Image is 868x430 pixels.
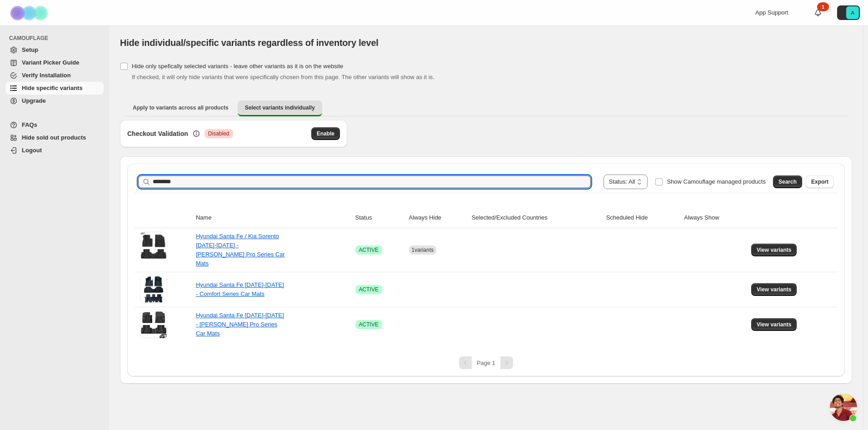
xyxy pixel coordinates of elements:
[22,85,83,91] span: Hide specific variants
[245,104,315,111] span: Select variants individually
[132,74,434,80] span: If checked, it will only hide variants that were specifically chosen from this page. The other va...
[22,46,38,53] span: Setup
[846,6,859,19] span: Avatar with initials A
[751,318,797,331] button: View variants
[311,127,340,140] button: Enable
[7,0,53,25] img: Camouflage
[359,286,379,293] span: ACTIVE
[238,100,322,116] button: Select variants individually
[773,175,802,188] button: Search
[681,208,748,228] th: Always Show
[196,281,284,297] a: Hyundai Santa Fe [DATE]-[DATE] - Comfort Series Car Mats
[5,69,104,82] a: Verify Installation
[851,10,854,15] text: A
[5,119,104,131] a: FAQs
[208,130,229,137] span: Disabled
[120,120,852,384] div: Select variants individually
[133,104,229,111] span: Apply to variants across all products
[132,63,343,70] span: Hide only spefically selected variants - leave other variants as it is on the website
[22,72,71,79] span: Verify Installation
[406,208,469,228] th: Always Hide
[196,233,285,267] a: Hyundai Santa Fe / Kia Sorento [DATE]-[DATE] - [PERSON_NAME] Pro Series Car Mats
[22,121,37,128] span: FAQs
[830,394,857,421] div: Open chat
[806,175,834,188] button: Export
[778,178,797,185] span: Search
[5,131,104,144] a: Hide sold out products
[412,247,434,253] span: 1 variants
[9,35,105,42] span: CAMOUFLAGE
[22,97,46,104] span: Upgrade
[196,312,284,337] a: Hyundai Santa Fe [DATE]-[DATE] - [PERSON_NAME] Pro Series Car Mats
[604,208,682,228] th: Scheduled Hide
[135,356,838,369] nav: Pagination
[5,82,104,95] a: Hide specific variants
[817,2,829,11] div: 1
[757,321,792,328] span: View variants
[469,208,604,228] th: Selected/Excluded Countries
[317,130,334,137] span: Enable
[813,8,823,17] a: 1
[22,59,79,66] span: Variant Picker Guide
[359,321,379,328] span: ACTIVE
[757,246,792,254] span: View variants
[5,44,104,56] a: Setup
[140,311,167,338] img: Hyundai Santa Fe 2024-2025 - Adrian Pro Series Car Mats
[5,56,104,69] a: Variant Picker Guide
[5,95,104,107] a: Upgrade
[120,38,379,48] span: Hide individual/specific variants regardless of inventory level
[755,9,788,16] span: App Support
[140,232,167,259] img: Hyundai Santa Fe / Kia Sorento 2019-2023 - Adrian Pro Series Car Mats
[757,286,792,293] span: View variants
[5,144,104,157] a: Logout
[193,208,353,228] th: Name
[22,134,86,141] span: Hide sold out products
[811,178,828,185] span: Export
[353,208,406,228] th: Status
[751,244,797,256] button: View variants
[125,100,236,115] button: Apply to variants across all products
[751,283,797,296] button: View variants
[22,147,42,154] span: Logout
[667,178,766,185] span: Show Camouflage managed products
[359,246,379,254] span: ACTIVE
[477,360,495,366] span: Page 1
[127,129,188,138] h3: Checkout Validation
[837,5,860,20] button: Avatar with initials A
